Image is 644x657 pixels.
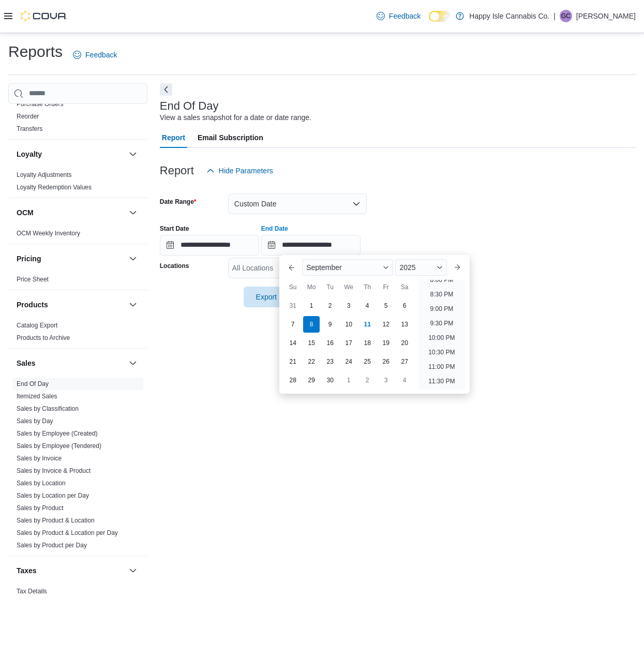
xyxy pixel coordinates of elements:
[17,492,89,499] a: Sales by Location per Day
[162,127,185,148] span: Report
[17,467,91,474] a: Sales by Invoice & Product
[426,274,457,286] li: 8:00 PM
[283,259,300,276] button: Previous Month
[426,317,457,330] li: 9:30 PM
[560,10,572,22] div: Glenn Cormier
[8,273,147,290] div: Pricing
[340,316,357,333] div: day-10
[396,335,413,351] div: day-20
[359,316,376,333] div: day-11
[399,263,415,272] span: 2025
[322,279,338,295] div: Tu
[340,372,357,389] div: day-1
[17,100,64,108] a: Purchase Orders
[17,565,37,576] h3: Taxes
[17,171,72,178] a: Loyalty Adjustments
[561,10,571,22] span: GC
[553,10,556,22] p: |
[17,230,80,237] a: OCM Weekly Inventory
[17,542,87,549] a: Sales by Product per Day
[17,253,41,264] h3: Pricing
[219,166,273,176] span: Hide Parameters
[17,455,62,462] a: Sales by Invoice
[17,430,98,437] a: Sales by Employee (Created)
[283,296,414,390] div: September, 2025
[424,332,459,344] li: 10:00 PM
[576,10,636,22] p: [PERSON_NAME]
[160,112,311,123] div: View a sales snapshot for a date or date range.
[17,113,39,120] a: Reorder
[424,361,459,373] li: 11:00 PM
[17,125,42,132] a: Transfers
[378,279,394,295] div: Fr
[396,372,413,389] div: day-4
[17,334,70,341] a: Products to Archive
[322,297,338,314] div: day-2
[85,50,117,60] span: Feedback
[340,353,357,370] div: day-24
[160,235,259,256] input: Press the down key to open a popover containing a calendar.
[469,10,549,22] p: Happy Isle Cannabis Co.
[378,353,394,370] div: day-26
[284,279,301,295] div: Su
[202,160,277,181] button: Hide Parameters
[322,353,338,370] div: day-23
[160,165,194,177] h3: Report
[17,480,66,487] a: Sales by Location
[306,263,341,272] span: September
[429,11,451,22] input: Dark Mode
[396,316,413,333] div: day-13
[17,253,125,264] button: Pricing
[322,335,338,351] div: day-16
[424,346,459,359] li: 10:30 PM
[8,227,147,244] div: OCM
[69,44,121,65] a: Feedback
[302,259,393,276] div: Button. Open the month selector. September is currently selected.
[303,335,320,351] div: day-15
[17,184,92,191] a: Loyalty Redemption Values
[160,262,189,270] label: Locations
[396,297,413,314] div: day-6
[17,207,34,218] h3: OCM
[303,279,320,295] div: Mo
[261,225,288,233] label: End Date
[378,316,394,333] div: day-12
[127,357,139,369] button: Sales
[359,297,376,314] div: day-4
[8,378,147,556] div: Sales
[17,276,49,283] a: Price Sheet
[160,83,172,96] button: Next
[17,405,79,412] a: Sales by Classification
[359,279,376,295] div: Th
[8,319,147,348] div: Products
[17,322,57,329] a: Catalog Export
[395,259,446,276] div: Button. Open the year selector. 2025 is currently selected.
[359,353,376,370] div: day-25
[127,206,139,219] button: OCM
[378,372,394,389] div: day-3
[17,588,47,595] a: Tax Details
[127,148,139,160] button: Loyalty
[359,372,376,389] div: day-2
[17,300,125,310] button: Products
[284,372,301,389] div: day-28
[340,297,357,314] div: day-3
[284,297,301,314] div: day-31
[372,6,425,26] a: Feedback
[17,358,125,368] button: Sales
[426,288,457,301] li: 8:30 PM
[396,353,413,370] div: day-27
[359,335,376,351] div: day-18
[17,300,48,310] h3: Products
[396,279,413,295] div: Sa
[17,417,53,425] a: Sales by Day
[17,358,36,368] h3: Sales
[17,504,64,512] a: Sales by Product
[160,225,189,233] label: Start Date
[21,11,67,21] img: Cova
[160,198,197,206] label: Date Range
[17,393,57,400] a: Itemized Sales
[17,149,125,159] button: Loyalty
[244,287,302,307] button: Export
